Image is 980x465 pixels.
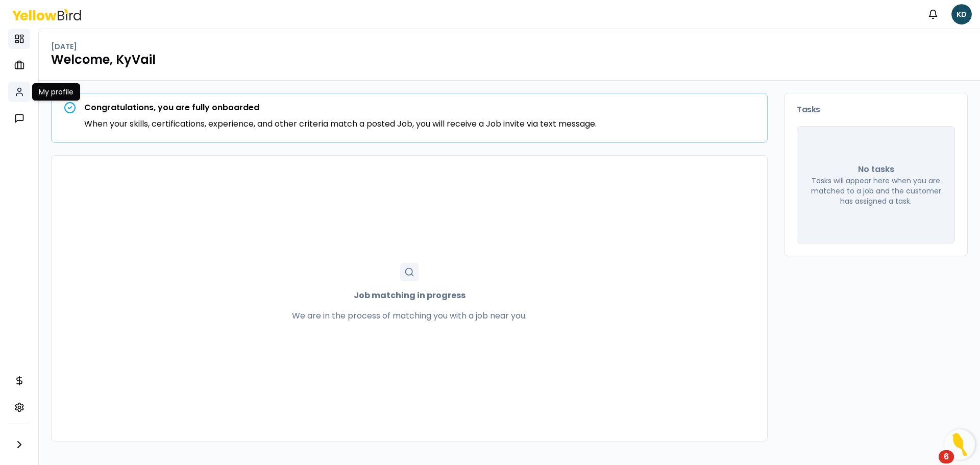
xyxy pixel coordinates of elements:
[944,429,975,460] button: Open Resource Center, 6 new notifications
[84,102,259,113] strong: Congratulations, you are fully onboarded
[51,52,968,68] h1: Welcome, KyVail
[797,106,955,114] h3: Tasks
[292,310,527,322] p: We are in the process of matching you with a job near you.
[51,41,77,52] p: [DATE]
[354,289,465,302] strong: Job matching in progress
[84,118,597,130] p: When your skills, certifications, experience, and other criteria match a posted Job, you will rec...
[951,4,972,25] span: KD
[858,163,894,176] p: No tasks
[810,176,942,206] p: Tasks will appear here when you are matched to a job and the customer has assigned a task.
